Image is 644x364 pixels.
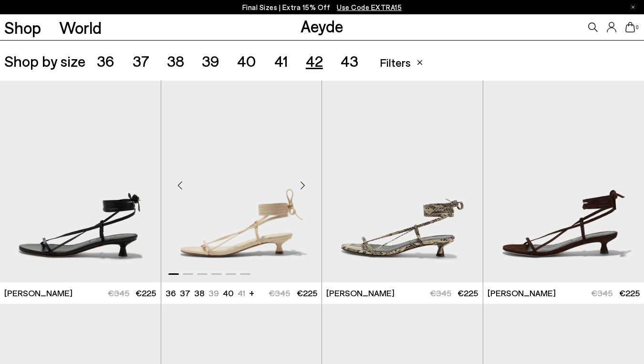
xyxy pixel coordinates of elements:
span: 42 [306,52,323,70]
a: Next slide Previous slide [161,81,322,282]
a: [PERSON_NAME] €345 €225 [322,282,483,304]
span: 43 [341,52,358,70]
a: Aeyde [301,16,343,36]
li: 40 [223,287,234,299]
a: World [59,19,102,36]
span: 38 [167,52,184,70]
span: [PERSON_NAME] [488,287,556,299]
span: Filters [380,55,411,69]
span: €345 [430,288,451,298]
span: 36 [97,52,114,70]
a: Shop [4,19,41,36]
span: €225 [297,288,317,298]
span: 41 [274,52,288,70]
span: Navigate to /collections/ss25-final-sizes [337,3,402,11]
span: €225 [619,288,640,298]
ul: variant [166,287,242,299]
span: [PERSON_NAME] [326,287,395,299]
a: 36 37 38 39 40 41 + €345 €225 [161,282,322,304]
div: Previous slide [166,171,195,200]
span: €225 [135,288,156,298]
a: 0 [625,22,635,32]
li: 36 [166,287,176,299]
li: 37 [180,287,190,299]
span: 40 [237,52,256,70]
span: €345 [591,288,613,298]
li: + [249,286,254,299]
div: 1 / 6 [161,81,322,282]
span: €345 [269,288,290,298]
div: Next slide [288,171,317,200]
li: 38 [194,287,205,299]
span: 39 [202,52,219,70]
span: 37 [133,52,149,70]
span: €225 [457,288,478,298]
img: Paige Leather Kitten-Heel Sandals [322,81,483,282]
p: Final Sizes | Extra 15% Off [242,1,402,13]
span: 0 [635,25,640,30]
span: €345 [108,288,129,298]
span: [PERSON_NAME] [4,287,73,299]
img: Paige Leather Kitten-Heel Sandals [161,81,322,282]
span: Shop by size [4,53,85,68]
